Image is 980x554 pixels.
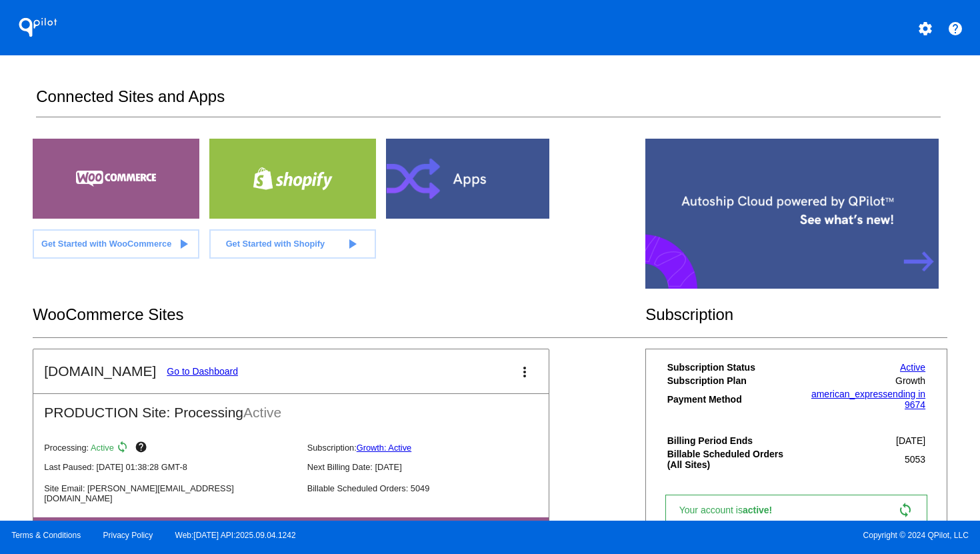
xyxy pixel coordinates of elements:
p: Subscription: [307,443,559,453]
span: Active [91,443,114,453]
mat-icon: play_arrow [344,236,360,252]
a: Web:[DATE] API:2025.09.04.1242 [175,531,296,540]
a: american_expressending in 9674 [811,389,925,410]
p: Site Email: [PERSON_NAME][EMAIL_ADDRESS][DOMAIN_NAME] [44,483,296,503]
p: Processing: [44,441,296,457]
mat-icon: sync [897,502,913,518]
th: Billing Period Ends [667,435,797,447]
h2: [DOMAIN_NAME] [44,363,156,379]
th: Subscription Plan [667,375,797,387]
a: Get Started with Shopify [209,229,376,259]
h2: WooCommerce Sites [33,305,645,324]
span: 5053 [905,454,925,465]
h2: Connected Sites and Apps [36,87,940,117]
a: Privacy Policy [103,531,153,540]
h2: Subscription [645,305,947,324]
mat-icon: help [947,21,963,37]
a: Go to Dashboard [167,366,238,377]
p: Last Paused: [DATE] 01:38:28 GMT-8 [44,462,296,472]
th: Payment Method [667,388,797,411]
th: Subscription Status [667,361,797,373]
span: Copyright © 2024 QPilot, LLC [501,531,969,540]
span: Active [243,405,281,420]
span: american_express [811,389,887,399]
mat-icon: sync [116,441,132,457]
h2: PRODUCTION Site: Processing [33,394,549,421]
span: Get Started with Shopify [226,239,325,249]
a: Active [900,362,925,373]
span: Growth [895,375,925,386]
p: Next Billing Date: [DATE] [307,462,559,472]
a: Terms & Conditions [11,531,81,540]
h1: QPilot [11,14,65,41]
span: [DATE] [896,435,925,446]
th: Billable Scheduled Orders (All Sites) [667,448,797,471]
a: Your account isactive! sync [665,495,927,525]
a: Get Started with WooCommerce [33,229,199,259]
span: Get Started with WooCommerce [41,239,171,249]
mat-icon: settings [917,21,933,37]
a: Growth: Active [357,443,412,453]
span: Your account is [679,505,786,515]
mat-icon: more_vert [517,364,533,380]
mat-icon: play_arrow [175,236,191,252]
mat-icon: help [135,441,151,457]
span: active! [743,505,779,515]
p: Billable Scheduled Orders: 5049 [307,483,559,493]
